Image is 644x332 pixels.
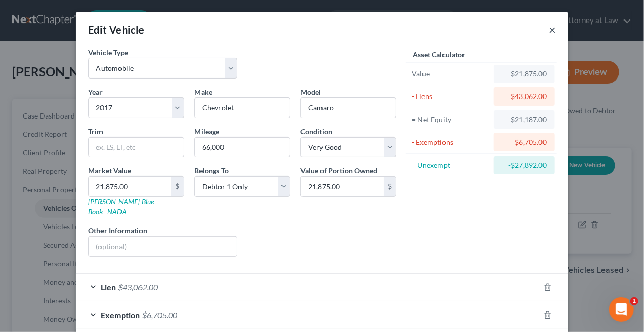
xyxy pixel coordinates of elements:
span: $6,705.00 [142,310,177,320]
label: Market Value [88,165,131,176]
div: Edit Vehicle [88,23,145,37]
div: = Net Equity [412,114,489,125]
div: Value [412,69,489,79]
input: 0.00 [301,177,384,196]
label: Vehicle Type [88,47,128,58]
span: 1 [630,297,638,305]
label: Other Information [88,225,147,236]
label: Year [88,87,103,97]
input: ex. LS, LT, etc [89,138,184,157]
input: ex. Nissan [195,98,290,118]
a: [PERSON_NAME] Blue Book [88,197,154,216]
div: -$27,892.00 [502,160,547,170]
div: - Liens [412,91,489,102]
label: Mileage [194,126,219,137]
span: Lien [100,282,116,292]
div: $ [171,177,184,196]
a: NADA [107,207,127,216]
button: × [549,24,556,36]
span: Make [194,88,212,96]
label: Condition [300,126,332,137]
div: = Unexempt [412,160,489,170]
div: $21,875.00 [502,69,547,79]
span: Belongs To [194,166,229,175]
input: -- [195,138,290,157]
span: $43,062.00 [118,282,158,292]
label: Asset Calculator [413,49,465,60]
div: $43,062.00 [502,91,547,102]
div: - Exemptions [412,137,489,147]
div: $ [384,177,396,196]
label: Trim [88,126,103,137]
label: Model [300,87,321,97]
div: -$21,187.00 [502,114,547,125]
input: (optional) [89,237,237,256]
label: Value of Portion Owned [300,165,377,176]
div: $6,705.00 [502,137,547,147]
input: ex. Altima [301,98,396,118]
span: Exemption [100,310,140,320]
input: 0.00 [89,177,171,196]
iframe: Intercom live chat [609,297,634,322]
